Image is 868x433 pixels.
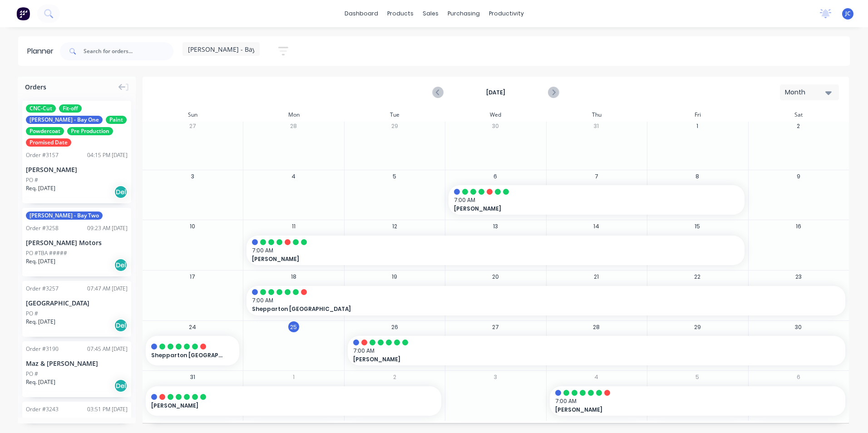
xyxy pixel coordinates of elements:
[26,318,55,326] span: Req. [DATE]
[692,221,703,232] button: 15
[793,321,804,332] button: 30
[67,127,113,135] span: Pre Production
[793,221,804,232] button: 16
[288,221,299,232] button: 11
[252,296,835,305] span: 7:00 AM
[87,285,128,293] div: 07:47 AM [DATE]
[344,108,445,122] div: Tue
[340,7,383,20] a: dashboard
[26,176,38,184] div: PO #
[785,88,827,97] div: Month
[546,108,647,122] div: Thu
[26,212,103,220] span: [PERSON_NAME] - Bay Two
[151,402,408,410] span: [PERSON_NAME]
[146,336,239,365] div: Shepparton [GEOGRAPHIC_DATA]
[26,151,59,159] div: Order # 3157
[383,7,418,20] div: products
[87,345,128,353] div: 07:45 AM [DATE]
[443,7,484,20] div: purchasing
[445,108,546,122] div: Wed
[389,372,400,383] button: 2
[187,171,198,182] button: 3
[490,372,501,383] button: 3
[490,121,501,132] button: 30
[433,87,444,98] button: Previous page
[692,171,703,182] button: 8
[114,185,128,199] div: Del
[692,121,703,132] button: 1
[27,46,58,57] div: Planner
[26,104,56,113] span: CNC-Cut
[550,386,845,416] div: 7:00 AM[PERSON_NAME]
[26,370,38,378] div: PO #
[288,321,299,332] button: 25
[845,10,851,18] span: JC
[418,7,443,20] div: sales
[692,321,703,332] button: 29
[288,271,299,282] button: 18
[87,151,128,159] div: 04:15 PM [DATE]
[484,7,528,20] div: productivity
[793,121,804,132] button: 2
[793,271,804,282] button: 23
[748,108,849,122] div: Sat
[114,258,128,272] div: Del
[26,238,128,247] div: [PERSON_NAME] Motors
[490,321,501,332] button: 27
[26,257,55,266] span: Req. [DATE]
[591,121,602,132] button: 31
[490,271,501,282] button: 20
[187,372,198,383] button: 31
[591,321,602,332] button: 28
[247,236,744,265] div: 7:00 AM[PERSON_NAME]
[16,7,30,20] img: Factory
[142,108,243,122] div: Sun
[252,305,781,313] span: Shepparton [GEOGRAPHIC_DATA]
[26,165,128,174] div: [PERSON_NAME]
[26,359,128,368] div: Maz & [PERSON_NAME]
[389,171,400,182] button: 5
[353,355,791,364] span: [PERSON_NAME]
[84,42,173,60] input: Search for orders...
[114,379,128,393] div: Del
[591,372,602,383] button: 4
[26,345,59,353] div: Order # 3190
[26,310,38,318] div: PO #
[252,255,690,263] span: [PERSON_NAME]
[187,121,198,132] button: 27
[647,108,748,122] div: Fri
[591,271,602,282] button: 21
[26,298,128,308] div: [GEOGRAPHIC_DATA]
[591,221,602,232] button: 14
[87,224,128,232] div: 09:23 AM [DATE]
[106,116,127,124] span: Paint
[548,87,558,98] button: Next page
[243,108,344,122] div: Mon
[591,171,602,182] button: 7
[25,82,46,92] span: Orders
[454,205,710,213] span: [PERSON_NAME]
[555,406,812,414] span: [PERSON_NAME]
[555,397,836,405] span: 7:00 AM
[187,321,198,332] button: 24
[187,221,198,232] button: 10
[151,351,226,359] span: Shepparton [GEOGRAPHIC_DATA]
[450,89,541,97] strong: [DATE]
[288,372,299,383] button: 1
[247,286,845,315] div: 7:00 AMShepparton [GEOGRAPHIC_DATA]
[26,184,55,192] span: Req. [DATE]
[389,321,400,332] button: 26
[348,336,845,365] div: 7:00 AM[PERSON_NAME]
[252,246,735,255] span: 7:00 AM
[288,121,299,132] button: 28
[490,221,501,232] button: 13
[780,84,839,100] button: Month
[26,224,59,232] div: Order # 3258
[490,171,501,182] button: 6
[389,121,400,132] button: 29
[188,44,270,54] span: [PERSON_NAME] - Bay One
[59,104,82,113] span: Fit-off
[793,372,804,383] button: 6
[87,405,128,413] div: 03:51 PM [DATE]
[114,319,128,332] div: Del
